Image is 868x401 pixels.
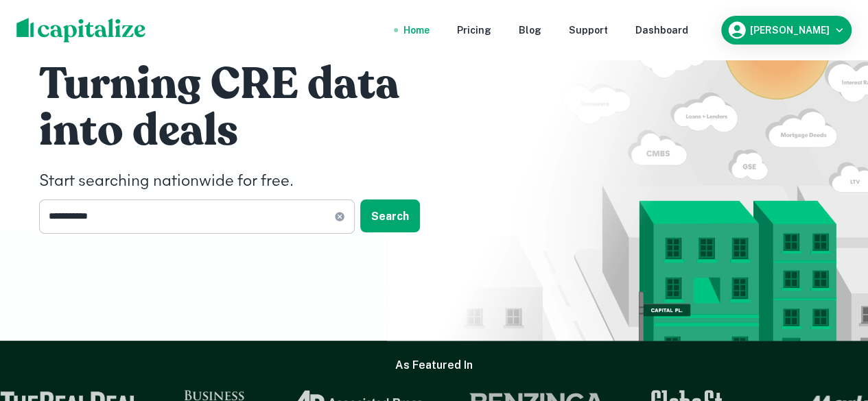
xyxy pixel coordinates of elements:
[360,199,420,232] button: Search
[635,23,688,38] a: Dashboard
[403,23,430,38] a: Home
[39,169,451,194] h4: Start searching nationwide for free.
[519,23,541,38] a: Blog
[569,23,608,38] a: Support
[457,23,491,38] a: Pricing
[395,357,473,374] h6: As Featured In
[750,25,830,35] h6: [PERSON_NAME]
[721,16,852,45] button: [PERSON_NAME]
[39,104,451,158] h1: into deals
[39,57,451,112] h1: Turning CRE data
[16,18,146,42] img: capitalize-logo.png
[799,291,868,357] iframe: Chat Widget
